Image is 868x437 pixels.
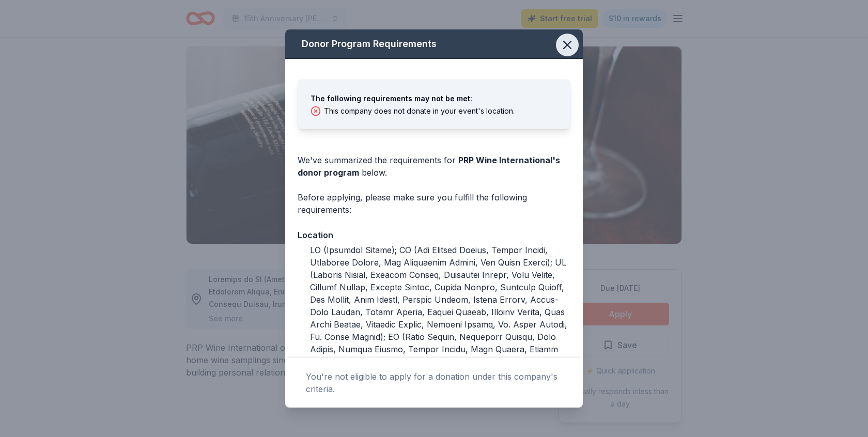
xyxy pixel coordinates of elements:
[298,228,570,242] div: Location
[306,370,562,395] div: You're not eligible to apply for a donation under this company's criteria.
[324,106,515,116] div: This company does not donate in your event's location.
[311,92,557,105] div: The following requirements may not be met:
[285,29,583,59] div: Donor Program Requirements
[298,154,570,179] div: We've summarized the requirements for below.
[298,191,570,216] div: Before applying, please make sure you fulfill the following requirements:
